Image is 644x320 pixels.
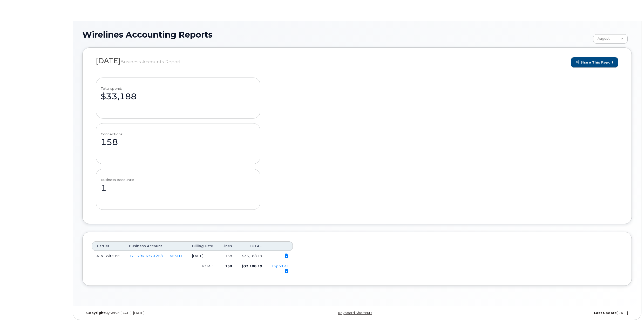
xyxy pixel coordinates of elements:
td: TOTAL: [187,261,218,276]
th: TOTAL: [237,241,267,251]
div: Total spend: [101,87,122,91]
td: 158 [218,251,237,261]
th: Lines [218,241,237,251]
a: Export All [272,264,288,273]
strong: Last Update [594,311,617,315]
strong: Copyright [86,311,105,315]
th: Carrier [92,241,124,251]
div: [DATE] [449,311,632,315]
td: $33,188.19 [237,251,267,261]
div: MyServe [DATE]–[DATE] [82,311,266,315]
a: Keyboard Shortcuts [338,311,372,315]
a: 171-794-6770 258 — F453TT1 [129,254,183,258]
h2: [DATE] [96,57,618,65]
span: share this report [576,60,613,64]
strong: 158 [225,264,232,268]
div: 158 [101,136,118,148]
th: Business Account [124,241,187,251]
td: AT&T Wireline [92,251,124,261]
td: [DATE] [187,251,218,261]
h1: Wirelines Accounting Reports [82,30,591,39]
div: Connections: [101,132,123,136]
th: Billing Date [187,241,218,251]
div: 1 [101,182,106,194]
div: Business Accounts: [101,178,134,182]
small: Business Accounts Report [120,59,181,64]
strong: $33,188.19 [241,264,262,268]
div: $33,188 [101,91,137,102]
a: share this report [571,57,618,68]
